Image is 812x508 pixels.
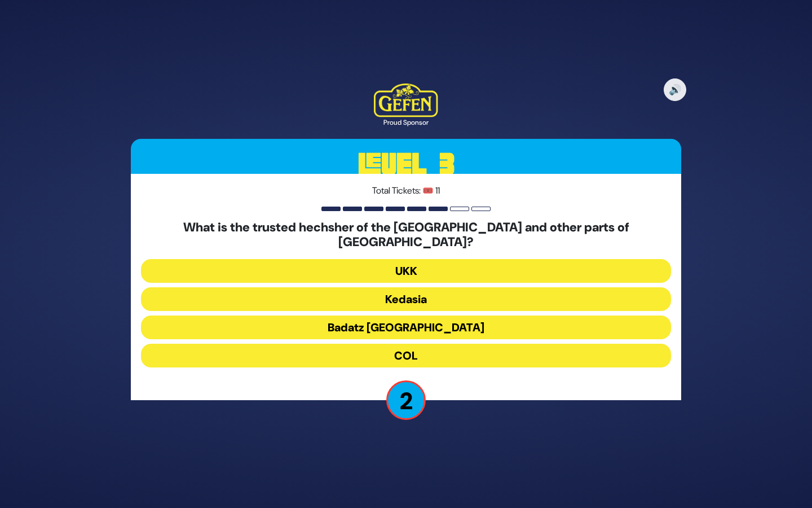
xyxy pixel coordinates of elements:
[664,78,686,101] button: 🔊
[141,184,671,198] p: Total Tickets: 🎟️ 11
[141,287,671,311] button: Kedasia
[141,259,671,283] button: UKK
[141,220,671,250] h5: What is the trusted hechsher of the [GEOGRAPHIC_DATA] and other parts of [GEOGRAPHIC_DATA]?
[131,139,681,190] h3: Level 3
[141,344,671,367] button: COL
[374,117,438,128] div: Proud Sponsor
[386,380,426,420] p: 2
[374,84,438,117] img: Kedem
[141,316,671,339] button: Badatz [GEOGRAPHIC_DATA]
